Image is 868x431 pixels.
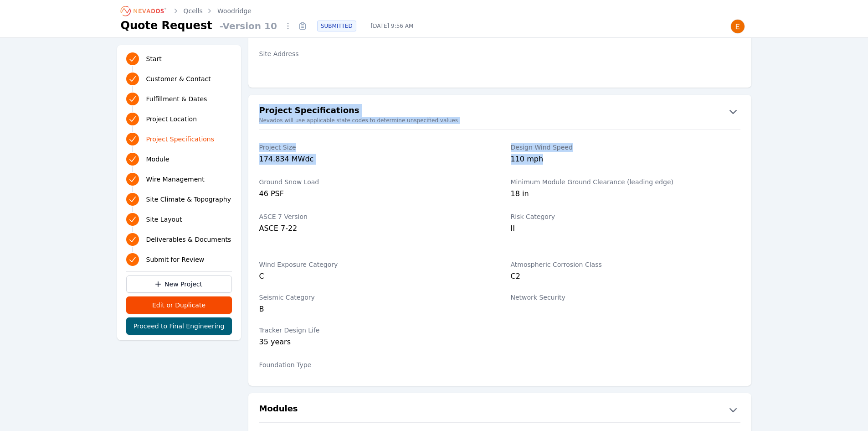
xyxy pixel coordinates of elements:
h2: Modules [259,402,298,417]
button: Edit or Duplicate [126,296,232,314]
a: New Project [126,275,232,293]
small: Nevados will use applicable state codes to determine unspecified values [248,117,751,124]
label: Project Size [259,143,489,152]
span: Site Climate & Topography [146,195,231,204]
span: Customer & Contact [146,74,211,83]
label: Foundation Type [259,360,489,369]
label: Minimum Module Ground Clearance (leading edge) [511,177,740,187]
img: Emily Walker [730,19,745,34]
h1: Quote Request [121,18,212,33]
label: ASCE 7 Version [259,212,489,221]
nav: Breadcrumb [121,4,252,18]
div: II [511,223,740,234]
span: Project Location [146,114,197,124]
div: 46 PSF [259,188,489,201]
span: Site Layout [146,215,182,224]
label: Risk Category [511,212,740,221]
a: Qcells [184,6,203,16]
span: [DATE] 9:56 AM [364,22,421,30]
label: Design Wind Speed [511,143,740,152]
button: Project Specifications [248,104,751,119]
div: SUBMITTED [317,21,356,31]
span: Submit for Review [146,255,205,264]
nav: Progress [126,51,232,268]
a: Woodridge [217,6,252,16]
div: 35 years [259,337,489,349]
span: Module [146,155,169,164]
label: Network Security [511,293,740,302]
h2: Project Specifications [259,104,360,119]
span: Wire Management [146,175,205,184]
div: 174.834 MWdc [259,154,489,166]
div: B [259,304,489,315]
button: Proceed to Final Engineering [126,317,232,335]
label: Site Address [259,49,489,58]
button: Modules [248,402,751,417]
label: Atmospheric Corrosion Class [511,260,740,269]
label: Seismic Category [259,293,489,302]
div: 110 mph [511,154,740,166]
label: Wind Exposure Category [259,260,489,269]
div: C2 [511,271,740,282]
div: ASCE 7-22 [259,223,489,234]
label: Ground Snow Load [259,177,489,187]
span: Project Specifications [146,135,215,144]
span: Start [146,54,162,63]
span: Fulfillment & Dates [146,94,207,104]
div: 18 in [511,188,740,201]
span: Deliverables & Documents [146,235,231,244]
div: C [259,271,489,282]
span: - Version 10 [216,20,281,32]
label: Tracker Design Life [259,326,489,335]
